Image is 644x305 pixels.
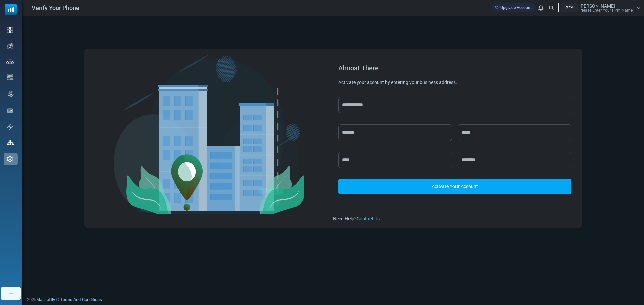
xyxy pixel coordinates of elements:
span: Please Enter Your Firm Name [579,8,633,12]
div: PEY [561,3,578,12]
span: Verify Your Phone [32,3,79,12]
span: [PERSON_NAME] [579,4,615,8]
img: support-icon.svg [7,124,13,130]
img: mailsoftly_icon_blue_white.svg [5,4,17,15]
img: campaigns-icon.png [7,43,13,49]
img: contacts-icon.svg [6,59,14,64]
a: Mailsoftly © [36,297,59,302]
div: Activate your account by entering your business address. [338,79,571,86]
span: translation missing: en.layouts.footer.terms_and_conditions [60,297,102,302]
img: dashboard-icon.svg [7,27,13,33]
div: Need Help? [333,215,577,222]
img: landing_pages.svg [7,108,13,114]
img: email-templates-icon.svg [7,74,13,80]
a: Contact Us [357,216,380,221]
img: settings-icon.svg [7,156,13,162]
div: Almost There [338,65,571,71]
a: Upgrade Account [491,3,535,12]
a: PEY [PERSON_NAME] Please Enter Your Firm Name [561,3,641,12]
a: Terms And Conditions [60,297,102,302]
footer: 2025 [22,293,644,305]
img: workflow.svg [7,90,14,98]
a: Activate Your Account [338,179,571,194]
